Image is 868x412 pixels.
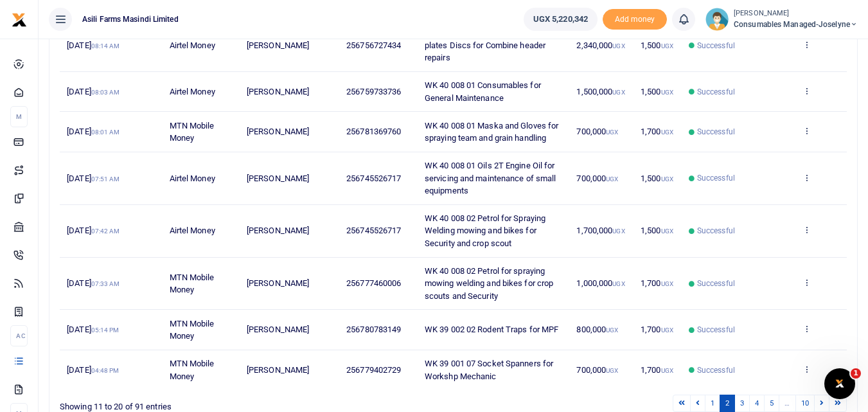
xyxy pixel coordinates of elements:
span: Successful [697,324,735,336]
span: 256756727434 [346,40,401,50]
span: 1,500 [641,40,673,50]
span: 1,500,000 [576,87,624,96]
small: 08:03 AM [91,89,120,96]
span: 256745526717 [346,174,401,183]
a: profile-user [PERSON_NAME] Consumables managed-Joselyne [705,8,858,31]
span: MTN Mobile Money [170,319,215,341]
span: 1,700,000 [576,226,624,235]
li: Wallet ballance [518,8,603,31]
span: 700,000 [576,127,618,136]
span: WK 40 008 01 Oils 2T Engine Oil for servicing and maintenance of small equipments [425,161,556,195]
span: MTN Mobile Money [170,121,215,143]
span: [PERSON_NAME] [247,40,309,50]
span: Airtel Money [170,174,215,183]
a: 4 [749,395,765,412]
img: profile-user [705,8,729,31]
small: UGX [612,228,624,235]
span: Successful [697,40,735,51]
span: [PERSON_NAME] [247,127,309,136]
small: 07:42 AM [91,228,120,235]
span: [PERSON_NAME] [247,365,309,375]
span: 1,500 [641,174,673,183]
span: 1,700 [641,278,673,288]
a: Add money [603,13,667,23]
small: UGX [661,42,673,49]
small: 04:48 PM [91,367,120,374]
small: 07:33 AM [91,280,120,287]
span: MTN Mobile Money [170,359,215,381]
span: [DATE] [67,325,119,334]
span: Successful [697,172,735,184]
small: UGX [612,280,624,287]
a: 3 [734,395,750,412]
span: [DATE] [67,87,120,96]
span: [DATE] [67,278,120,288]
small: [PERSON_NAME] [734,8,858,19]
span: Successful [697,225,735,237]
span: WK 39 001 07 Socket Spanners for Workshp Mechanic [425,359,553,381]
small: 05:14 PM [91,327,120,334]
span: UGX 5,220,342 [533,13,588,26]
span: WK 40 008 02 Petrol for Spraying Welding mowing and bikes for Security and crop scout [425,213,545,248]
small: 08:14 AM [91,42,120,49]
li: M [10,106,28,127]
span: 256777460006 [346,278,401,288]
span: Airtel Money [170,87,215,96]
span: 1,700 [641,127,673,136]
span: [PERSON_NAME] [247,325,309,334]
span: 1,000,000 [576,278,624,288]
small: UGX [661,367,673,374]
li: Ac [10,325,28,346]
span: 700,000 [576,365,618,375]
span: WK 40 008 01 Consumables for General Maintenance [425,80,541,103]
small: 07:51 AM [91,175,120,183]
small: UGX [661,228,673,235]
small: UGX [606,367,618,374]
span: 256745526717 [346,226,401,235]
li: Toup your wallet [603,9,667,30]
a: 10 [795,395,815,412]
span: [PERSON_NAME] [247,226,309,235]
span: MTN Mobile Money [170,273,215,295]
span: Add money [603,9,667,30]
span: 256759733736 [346,87,401,96]
a: UGX 5,220,342 [524,8,598,31]
small: UGX [606,129,618,136]
iframe: Intercom live chat [824,368,855,399]
span: 1,700 [641,325,673,334]
small: UGX [661,89,673,96]
span: Consumables managed-Joselyne [734,19,858,30]
small: UGX [606,175,618,183]
span: Successful [697,86,735,98]
small: 08:01 AM [91,129,120,136]
span: [PERSON_NAME] [247,174,309,183]
span: Airtel Money [170,226,215,235]
small: UGX [612,89,624,96]
span: [DATE] [67,127,120,136]
a: 5 [764,395,779,412]
span: [DATE] [67,174,120,183]
a: 2 [720,395,735,412]
span: 1 [851,368,861,379]
span: WK 40 008 01 Maska and Gloves for spraying team and grain handling [425,121,558,143]
span: [PERSON_NAME] [247,278,309,288]
span: 800,000 [576,325,618,334]
span: Successful [697,126,735,138]
span: Airtel Money [170,40,215,50]
span: 1,500 [641,87,673,96]
span: [DATE] [67,365,119,375]
span: Asili Farms Masindi Limited [77,13,184,25]
span: 1,700 [641,365,673,375]
small: UGX [612,42,624,49]
span: 256779402729 [346,365,401,375]
span: [DATE] [67,226,120,235]
small: UGX [661,280,673,287]
a: 1 [705,395,720,412]
span: Successful [697,364,735,376]
img: logo-small [12,12,27,28]
span: 1,500 [641,226,673,235]
span: Successful [697,278,735,289]
a: logo-small logo-large logo-large [12,14,27,24]
span: [PERSON_NAME] [247,87,309,96]
small: UGX [661,129,673,136]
